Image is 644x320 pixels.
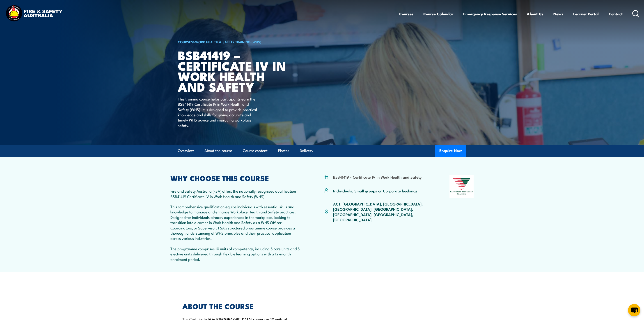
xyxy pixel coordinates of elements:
[170,175,302,181] h2: WHY CHOOSE THIS COURSE
[178,39,193,44] a: COURSES
[243,145,268,157] a: Course content
[463,8,517,20] a: Emergency Response Services
[573,8,599,20] a: Learner Portal
[195,39,261,44] a: Work Health & Safety Training (WHS)
[278,145,289,157] a: Photos
[609,8,623,20] a: Contact
[333,174,422,180] li: BSB41419 - Certificate IV in Work Health and Safety
[449,175,474,198] img: Nationally Recognised Training logo.
[527,8,543,20] a: About Us
[553,8,563,20] a: News
[300,145,313,157] a: Delivery
[170,188,302,199] p: Fire and Safety Australia (FSA) offers the nationally recognised qualification BSB41419 Certifica...
[178,96,260,128] p: This training course helps participants earn the BSB41419 Certificate IV in Work Health and Safet...
[399,8,413,20] a: Courses
[333,188,417,193] p: Individuals, Small groups or Corporate bookings
[178,145,194,157] a: Overview
[170,246,302,262] p: The programme comprises 10 units of competency, including 5 core units and 5 elective units deliv...
[628,304,640,316] button: chat-button
[333,201,428,222] p: ACT, [GEOGRAPHIC_DATA], [GEOGRAPHIC_DATA], [GEOGRAPHIC_DATA], [GEOGRAPHIC_DATA], [GEOGRAPHIC_DATA...
[178,50,289,92] h1: BSB41419 – Certificate IV in Work Health and Safety
[182,303,301,309] h2: ABOUT THE COURSE
[178,39,289,44] h6: >
[204,145,232,157] a: About the course
[423,8,453,20] a: Course Calendar
[170,204,302,241] p: This comprehensive qualification equips individuals with essential skills and knowledge to manage...
[435,145,466,157] button: Enquire Now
